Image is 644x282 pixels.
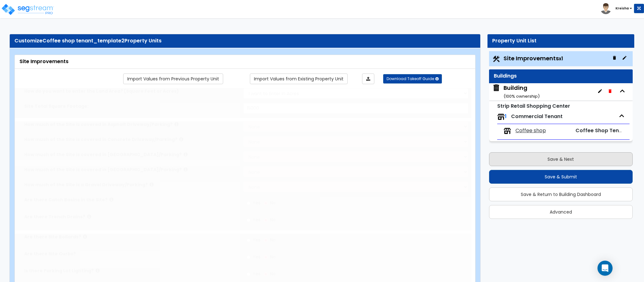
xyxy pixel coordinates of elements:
[24,268,239,274] label: Is there Parking Lot Lighting?
[600,3,611,14] img: avatar.png
[253,271,261,277] span: Yes
[246,217,250,224] input: Yes
[270,237,276,243] span: No
[270,200,276,206] span: No
[383,74,442,84] button: Download Takeoff Guide
[497,113,505,121] img: tenants.png
[253,200,261,206] span: Yes
[24,214,239,220] label: Are there Trench Drains?
[250,73,348,84] a: Import the dynamic attribute values from existing properties.
[559,55,563,62] small: x1
[492,84,500,92] img: building.svg
[497,102,570,110] small: Strip Retail Shopping Center
[24,88,239,94] label: How do you want to enter the Land Area? (Square Feet or Acres)
[489,170,633,184] button: Save & Submit
[174,122,179,127] i: click for more info!
[489,205,633,219] button: Advanced
[96,268,100,273] i: click for more info!
[387,76,434,81] span: Download Takeoff Guide
[362,73,374,84] a: Import the dynamic attributes value through Excel sheet
[494,73,628,80] div: Buildings
[270,217,276,223] span: No
[597,261,613,276] div: Open Intercom Messenger
[575,127,628,134] span: Coffee Shop Tenant
[24,103,239,109] label: Site Total Square Footage:
[253,217,261,223] span: Yes
[489,152,633,166] button: Save & Next
[270,271,276,277] span: No
[492,37,630,45] div: Property Unit List
[515,127,546,134] span: Coffee shop
[511,113,563,120] span: Commercial Tenant
[24,166,239,173] label: How much of the Site is covered in [GEOGRAPHIC_DATA]/Parking?
[83,234,87,239] i: click for more info!
[179,137,183,142] i: click for more info!
[246,200,250,207] input: Yes
[253,237,261,243] span: Yes
[24,121,239,127] label: How much of the Site is covered in Asphalt Driveway/Parking?
[504,127,511,135] img: tenants.png
[24,151,239,158] label: How much of the Site is covered in [GEOGRAPHIC_DATA]/Parking?
[123,73,223,84] a: Import the dynamic attribute values from previous properties.
[150,182,154,187] i: click for more info!
[264,254,268,261] input: No
[492,55,500,63] img: Construction.png
[492,84,540,100] span: Building
[87,214,91,219] i: click for more info!
[109,197,113,202] i: click for more info!
[264,217,268,224] input: No
[246,237,250,244] input: Yes
[184,152,188,157] i: click for more info!
[42,37,124,44] span: Coffee shop tenant_template2
[24,234,239,240] label: Are there Site Bollards?
[24,182,239,188] label: How much of the Site is a Gravel Driveway/Parking?
[14,37,476,45] div: Customize Property Units
[24,136,239,143] label: How much of the Site is covered in Concrete Driveway/Parking?
[615,6,629,11] b: Kreisha
[246,271,250,278] input: Yes
[264,200,268,207] input: No
[1,3,54,16] img: logo_pro_r.png
[270,254,276,260] span: No
[19,58,471,65] div: Site Improvements
[264,237,268,244] input: No
[246,254,250,261] input: Yes
[24,197,239,203] label: Are there Catch Basins in the Site?
[184,167,188,172] i: click for more info!
[489,187,633,201] button: Save & Return to Building Dashboard
[504,93,540,99] small: ( 100 % ownership)
[24,251,239,257] label: Are there Site Curbs?
[504,84,540,100] div: Building
[504,54,563,62] span: Site Improvements
[264,271,268,278] input: No
[253,254,261,260] span: Yes
[505,113,507,120] span: 1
